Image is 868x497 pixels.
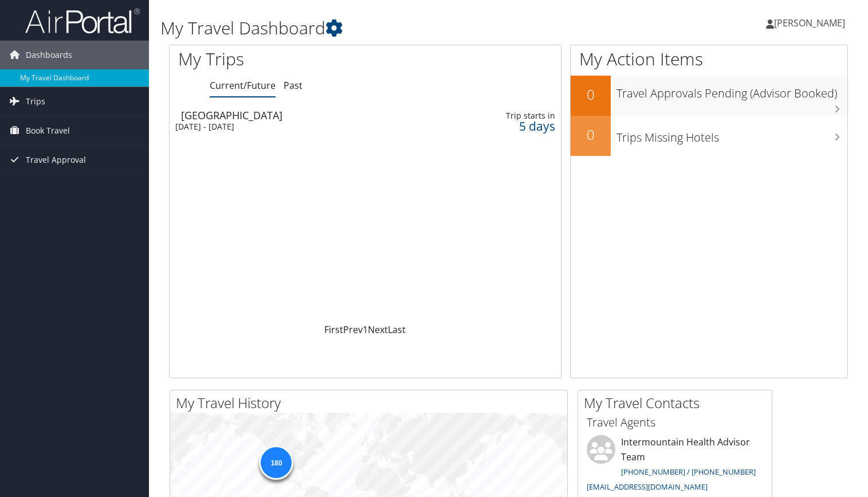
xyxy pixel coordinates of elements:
[368,323,388,336] a: Next
[210,79,276,92] a: Current/Future
[571,76,847,116] a: 0Travel Approvals Pending (Advisor Booked)
[284,79,303,92] a: Past
[571,125,611,144] h2: 0
[324,323,343,336] a: First
[473,121,555,131] div: 5 days
[571,47,847,71] h1: My Action Items
[181,110,434,120] div: [GEOGRAPHIC_DATA]
[26,41,72,69] span: Dashboards
[616,124,847,146] h3: Trips Missing Hotels
[587,414,763,431] h3: Travel Agents
[178,47,389,71] h1: My Trips
[26,116,70,145] span: Book Travel
[160,16,625,40] h1: My Travel Dashboard
[616,80,847,101] h3: Travel Approvals Pending (Advisor Booked)
[584,393,772,413] h2: My Travel Contacts
[621,467,756,477] a: [PHONE_NUMBER] / [PHONE_NUMBER]
[343,323,363,336] a: Prev
[587,482,708,492] a: [EMAIL_ADDRESS][DOMAIN_NAME]
[259,445,293,480] div: 180
[571,116,847,156] a: 0Trips Missing Hotels
[571,85,611,104] h2: 0
[175,122,429,132] div: [DATE] - [DATE]
[473,111,555,121] div: Trip starts in
[25,7,140,34] img: airportal-logo.png
[26,87,45,116] span: Trips
[363,323,368,336] a: 1
[774,17,845,29] span: [PERSON_NAME]
[581,435,769,496] li: Intermountain Health Advisor Team
[176,393,567,413] h2: My Travel History
[388,323,406,336] a: Last
[26,146,86,174] span: Travel Approval
[766,6,857,40] a: [PERSON_NAME]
